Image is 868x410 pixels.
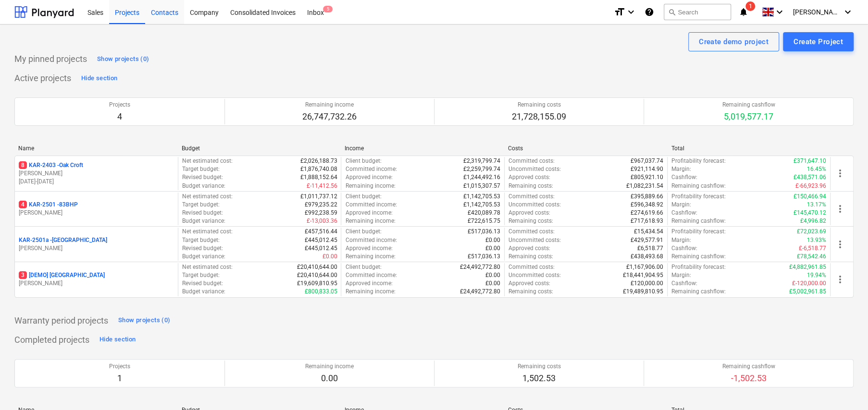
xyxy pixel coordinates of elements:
[463,182,500,190] p: £1,015,307.57
[688,32,779,51] button: Create demo project
[99,334,136,345] div: Hide section
[623,271,663,279] p: £18,441,904.95
[322,253,337,261] p: £0.00
[182,217,225,225] p: Budget variance :
[300,193,337,201] p: £1,011,737.12
[745,1,755,11] span: 1
[671,145,827,152] div: Total
[485,279,500,288] p: £0.00
[626,263,663,271] p: £1,167,906.00
[345,263,381,271] p: Client budget :
[794,157,826,165] p: £371,647.10
[795,182,826,190] p: £-66,923.96
[345,193,381,201] p: Client budget :
[631,236,663,244] p: £429,577.91
[797,228,826,236] p: £72,023.69
[297,271,337,279] p: £20,410,644.00
[508,182,553,190] p: Remaining costs :
[485,244,500,253] p: £0.00
[345,253,395,261] p: Remaining income :
[19,271,105,279] p: [DEMO] [GEOGRAPHIC_DATA]
[789,263,826,271] p: £4,882,961.85
[460,288,500,296] p: £24,492,772.80
[664,4,731,20] button: Search
[797,253,826,261] p: £78,542.46
[631,165,663,173] p: £921,114.90
[807,201,826,209] p: 13.17%
[345,288,395,296] p: Remaining income :
[807,165,826,173] p: 16.45%
[631,279,663,288] p: £120,000.00
[109,101,130,109] p: Projects
[182,236,220,244] p: Target budget :
[834,168,846,179] span: more_vert
[97,54,149,65] div: Show projects (0)
[631,217,663,225] p: £717,618.93
[118,315,170,326] div: Show projects (0)
[637,244,663,253] p: £6,518.77
[19,161,174,186] div: 8KAR-2403 -Oak Croft[PERSON_NAME][DATE]-[DATE]
[19,236,107,244] p: KAR-2501a - [GEOGRAPHIC_DATA]
[14,315,108,326] p: Warranty period projects
[671,253,726,261] p: Remaining cashflow :
[345,279,392,288] p: Approved income :
[14,72,71,84] p: Active projects
[345,182,395,190] p: Remaining income :
[722,373,775,384] p: -1,502.53
[631,253,663,261] p: £438,493.68
[345,236,397,244] p: Committed income :
[345,165,397,173] p: Committed income :
[820,364,868,410] iframe: Chat Widget
[19,279,174,288] p: [PERSON_NAME]
[512,101,566,109] p: Remaining costs
[345,145,500,152] div: Income
[671,209,697,217] p: Cashflow :
[297,279,337,288] p: £19,609,810.95
[794,173,826,181] p: £438,571.06
[304,236,337,244] p: £445,012.45
[345,271,397,279] p: Committed income :
[306,217,337,225] p: £-13,003.36
[182,228,233,236] p: Net estimated cost :
[182,209,223,217] p: Revised budget :
[463,173,500,181] p: £1,244,492.16
[300,173,337,181] p: £1,888,152.64
[671,279,697,288] p: Cashflow :
[671,288,726,296] p: Remaining cashflow :
[739,6,748,18] i: notifications
[19,161,27,169] span: 8
[302,111,357,122] p: 26,747,732.26
[81,73,117,84] div: Hide section
[668,8,676,16] span: search
[722,362,775,371] p: Remaining cashflow
[468,209,500,217] p: £420,089.78
[182,288,225,296] p: Budget variance :
[671,165,691,173] p: Margin :
[793,8,841,16] span: [PERSON_NAME]
[842,6,854,18] i: keyboard_arrow_down
[774,6,785,18] i: keyboard_arrow_down
[463,201,500,209] p: £1,142,705.53
[182,201,220,209] p: Target budget :
[463,193,500,201] p: £1,142,705.53
[19,236,174,253] div: KAR-2501a -[GEOGRAPHIC_DATA][PERSON_NAME]
[671,173,697,181] p: Cashflow :
[699,36,769,48] div: Create demo project
[631,209,663,217] p: £274,619.66
[19,178,174,186] p: [DATE] - [DATE]
[14,334,89,346] p: Completed projects
[19,161,83,169] p: KAR-2403 - Oak Croft
[631,193,663,201] p: £395,889.66
[304,288,337,296] p: £800,833.05
[631,201,663,209] p: £596,348.92
[783,32,854,51] button: Create Project
[671,217,726,225] p: Remaining cashflow :
[508,173,550,181] p: Approved costs :
[468,228,500,236] p: £517,036.13
[671,271,691,279] p: Margin :
[671,193,726,201] p: Profitability forecast :
[463,165,500,173] p: £2,259,799.74
[182,253,225,261] p: Budget variance :
[182,279,223,288] p: Revised budget :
